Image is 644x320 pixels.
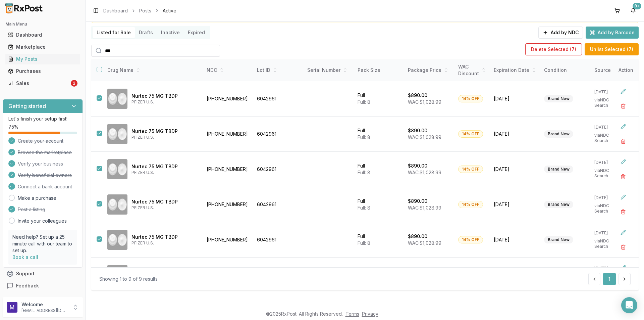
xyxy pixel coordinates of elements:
p: PFIZER U.S. [131,99,197,105]
button: Inactive [157,27,184,38]
img: Nurtec 75 MG TBDP [107,89,127,109]
button: Dashboard [3,30,83,40]
nav: breadcrumb [103,7,176,14]
p: Nurtec 75 MG TBDP [131,128,197,135]
div: 2 [71,80,77,87]
img: Nurtec 75 MG TBDP [107,265,127,285]
div: 9+ [633,3,641,9]
div: Dashboard [8,32,77,38]
span: WAC: $1,028.99 [408,170,441,175]
p: PFIZER U.S. [131,240,197,246]
th: Condition [540,59,590,81]
img: Nurtec 75 MG TBDP [107,194,127,215]
a: Marketplace [5,41,80,53]
div: Brand New [544,130,573,138]
div: Purchases [8,68,77,75]
div: Showing 1 to 9 of 9 results [99,276,158,282]
td: 6042961 [253,152,303,187]
a: Make a purchase [18,195,56,201]
p: Nurtec 75 MG TBDP [131,163,197,170]
td: [PHONE_NUMBER] [203,222,253,258]
div: Source [594,67,620,74]
span: WAC: $1,028.99 [408,99,441,105]
td: [PHONE_NUMBER] [203,81,253,117]
a: Terms [345,311,359,317]
button: Delete [617,171,629,183]
button: Edit [617,191,629,203]
div: NDC [207,67,249,74]
p: [DATE] [594,266,620,271]
button: Edit [617,226,629,238]
div: Drug Name [107,67,197,74]
p: Nurtec 75 MG TBDP [131,93,197,99]
td: [PHONE_NUMBER] [203,187,253,222]
p: Nurtec 75 MG TBDP [131,198,197,205]
a: Sales2 [5,77,80,89]
img: RxPost Logo [3,3,46,13]
button: Marketplace [3,42,83,52]
p: $890.00 [408,127,427,134]
span: Verify your business [18,161,63,167]
td: 6042961 [253,222,303,258]
p: [DATE] [594,160,620,165]
span: WAC: $1,028.99 [408,205,441,211]
button: Sales2 [3,78,83,89]
p: via NDC Search [594,238,620,249]
td: Full [354,222,404,258]
p: $890.00 [408,198,427,204]
img: User avatar [7,302,17,313]
span: [DATE] [494,201,536,208]
div: 14% OFF [458,201,483,208]
div: 14% OFF [458,95,483,102]
div: Open Intercom Messenger [621,297,637,313]
p: [DATE] [594,195,620,200]
button: Feedback [3,280,83,292]
div: WAC Discount [458,63,486,77]
button: 1 [603,273,616,285]
a: Dashboard [103,7,128,14]
span: [DATE] [494,166,536,173]
button: Edit [617,85,629,97]
span: Create your account [18,138,63,144]
div: Brand New [544,166,573,173]
p: PFIZER U.S. [131,170,197,175]
div: 14% OFF [458,130,483,138]
div: Brand New [544,201,573,208]
td: [PHONE_NUMBER] [203,258,253,293]
p: $890.00 [408,163,427,169]
p: [DATE] [594,89,620,95]
div: 14% OFF [458,236,483,243]
span: Full: 8 [358,170,370,175]
span: [DATE] [494,236,536,243]
button: Purchases [3,66,83,77]
button: Unlist Selected (7) [585,43,639,55]
img: Nurtec 75 MG TBDP [107,230,127,250]
td: [PHONE_NUMBER] [203,152,253,187]
p: $890.00 [408,92,427,99]
td: [PHONE_NUMBER] [203,117,253,152]
div: My Posts [8,56,77,62]
span: Active [163,7,176,14]
td: 6042961 [253,187,303,222]
span: Full: 8 [358,134,370,140]
button: Drafts [135,27,157,38]
p: via NDC Search [594,97,620,108]
a: Dashboard [5,29,80,41]
p: $890.00 [408,233,427,240]
div: Brand New [544,95,573,102]
div: Serial Number [307,67,350,74]
span: Post a listing [18,206,45,213]
td: Full [354,258,404,293]
span: Verify beneficial owners [18,172,72,179]
button: Delete [617,241,629,253]
div: Package Price [408,67,450,74]
div: Brand New [544,236,573,243]
button: Add by NDC [538,27,583,39]
span: Full: 8 [358,240,370,246]
div: Expiration Date [494,67,536,74]
p: Let's finish your setup first! [8,116,77,122]
td: Full [354,81,404,117]
h2: Main Menu [5,21,80,27]
a: My Posts [5,53,80,65]
span: Browse the marketplace [18,149,72,156]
